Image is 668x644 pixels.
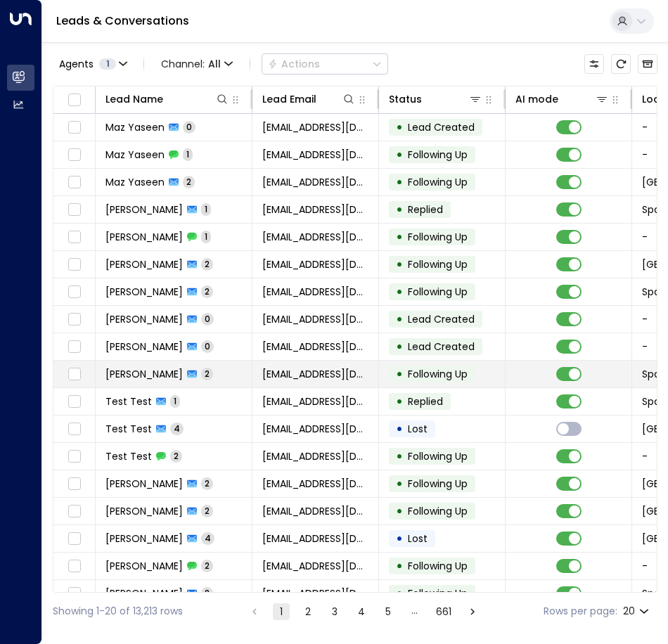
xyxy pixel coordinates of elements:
[59,59,94,69] span: Agents
[53,604,183,619] div: Showing 1-20 of 13,213 rows
[105,120,165,134] span: Maz Yaseen
[396,362,403,386] div: •
[638,54,657,74] button: Archived Leads
[105,312,183,326] span: Steven Parker
[201,313,214,325] span: 0
[396,554,403,578] div: •
[396,335,403,359] div: •
[155,54,238,74] button: Channel:All
[584,54,604,74] button: Customize
[408,120,475,134] span: Lead Created
[262,586,368,600] span: martinsemchuk@gmail.com
[183,148,193,160] span: 1
[396,527,403,550] div: •
[262,91,316,108] div: Lead Email
[105,504,183,518] span: Jiten Mistry
[408,285,468,299] span: Following Up
[105,367,183,381] span: Justyna Jesiolowska
[408,340,475,354] span: Lead Created
[396,198,403,221] div: •
[105,285,183,299] span: Steven Parker
[65,174,83,191] span: Toggle select row
[65,119,83,136] span: Toggle select row
[201,477,213,489] span: 2
[105,148,165,162] span: Maz Yaseen
[353,603,370,620] button: Go to page 4
[65,530,83,548] span: Toggle select row
[262,120,368,134] span: Mhenaz@aol.com
[408,257,468,271] span: Following Up
[170,423,184,434] span: 4
[105,394,152,408] span: Test Test
[408,532,428,546] span: Lost
[105,559,183,573] span: Jiten Mistry
[389,91,422,108] div: Status
[408,449,468,463] span: Following Up
[408,202,443,217] span: Replied
[262,422,368,436] span: test@hotmail.com
[201,285,213,297] span: 2
[65,201,83,219] span: Toggle select row
[105,477,183,491] span: Steven Peach
[396,143,403,167] div: •
[105,257,183,271] span: Amy Watts
[65,558,83,575] span: Toggle select row
[65,256,83,273] span: Toggle select row
[183,176,195,188] span: 2
[262,285,368,299] span: tracyparker03@icloud.com
[396,499,403,523] div: •
[65,91,83,109] span: Toggle select all
[408,394,443,408] span: Replied
[105,340,183,354] span: Steven Parker
[201,505,213,517] span: 2
[408,230,468,244] span: Following Up
[65,448,83,465] span: Toggle select row
[65,146,83,164] span: Toggle select row
[262,477,368,491] span: scpeach24@icloud.com
[408,477,468,491] span: Following Up
[408,422,428,436] span: Lost
[201,231,211,243] span: 1
[396,389,403,413] div: •
[326,603,343,620] button: Go to page 3
[53,54,132,74] button: Agents1
[611,54,631,74] span: Refresh
[389,91,482,108] div: Status
[406,603,423,620] div: …
[408,504,468,518] span: Following Up
[433,603,454,620] button: Go to page 661
[105,91,163,108] div: Lead Name
[262,312,368,326] span: tracyparker03@icloud.com
[262,230,368,244] span: amywatts145@live.co.uk
[201,258,213,270] span: 2
[408,175,468,189] span: Following Up
[515,91,558,108] div: AI mode
[515,91,609,108] div: AI mode
[201,532,214,544] span: 4
[268,58,320,70] div: Actions
[623,601,652,622] div: 20
[208,58,221,70] span: All
[201,368,213,380] span: 2
[170,450,182,462] span: 2
[464,603,481,620] button: Go to next page
[396,225,403,249] div: •
[65,283,83,301] span: Toggle select row
[56,13,189,29] a: Leads & Conversations
[262,202,368,217] span: tracynumber10@hotmail.com
[262,175,368,189] span: Mhenaz@aol.com
[105,91,229,108] div: Lead Name
[183,121,195,133] span: 0
[262,532,368,546] span: jiten_mistry50@hotmail.com
[396,581,403,605] div: •
[262,504,368,518] span: jiten_mistry50@hotmail.com
[201,340,214,352] span: 0
[65,393,83,411] span: Toggle select row
[99,58,116,70] span: 1
[262,559,368,573] span: jiten_mistry50@hotmail.com
[396,307,403,331] div: •
[65,228,83,246] span: Toggle select row
[105,202,183,217] span: Tracy Pope
[408,367,468,381] span: Following Up
[65,366,83,383] span: Toggle select row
